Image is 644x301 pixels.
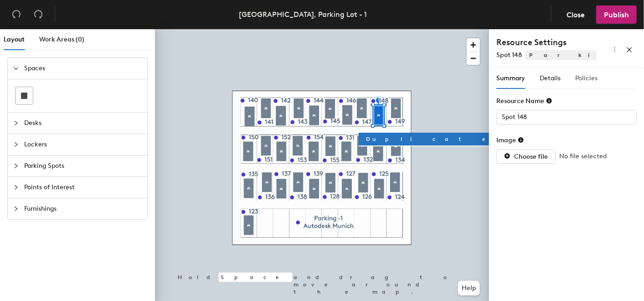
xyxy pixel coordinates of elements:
div: Image [496,136,524,144]
button: Duplicate [359,133,504,145]
span: more [612,47,618,53]
span: Lockers [24,134,142,155]
span: close [626,47,633,53]
button: Close [559,5,592,24]
span: Spot 148 [496,51,522,59]
span: Furnishings [24,198,142,219]
span: Policies [575,74,598,82]
span: Layout [4,36,25,43]
span: Work Areas (0) [39,36,84,43]
span: Parking Spots [24,156,142,176]
span: Summary [496,74,525,82]
span: Points of Interest [24,177,142,198]
button: Help [458,281,480,296]
input: Unknown Parking Spots [496,110,637,125]
span: Spaces [24,58,142,79]
span: No file selected [559,151,607,161]
button: Publish [596,5,637,24]
button: Choose file [496,149,556,164]
button: Redo (⌘ + ⇧ + Z) [29,5,47,24]
span: Desks [24,113,142,134]
span: Duplicate [366,135,497,143]
div: Resource Name [496,97,552,105]
span: collapsed [13,120,19,126]
span: collapsed [13,142,19,147]
span: collapsed [13,185,19,190]
span: expanded [13,66,19,71]
span: Publish [604,10,629,19]
span: collapsed [13,163,19,169]
span: Details [540,74,561,82]
span: Close [567,10,585,19]
div: [GEOGRAPHIC_DATA], Parking Lot - 1 [239,9,367,20]
h4: Resource Settings [496,36,597,48]
button: Undo (⌘ + Z) [7,5,26,24]
span: Choose file [514,153,548,161]
span: collapsed [13,206,19,212]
